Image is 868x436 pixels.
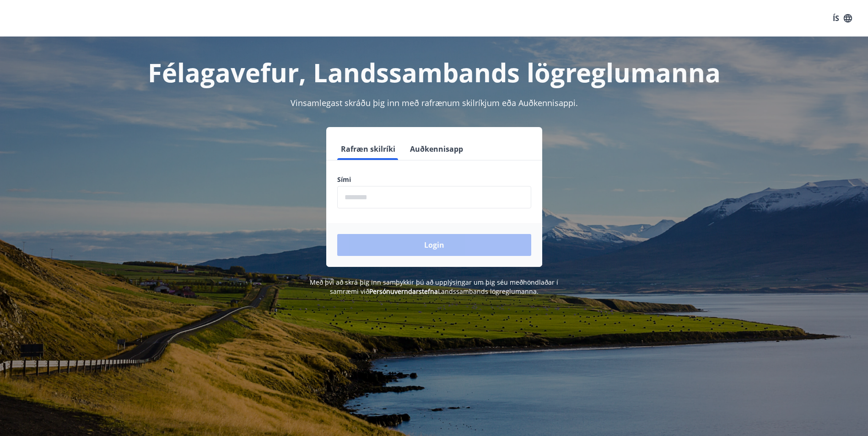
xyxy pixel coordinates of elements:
h1: Félagavefur, Landssambands lögreglumanna [116,55,753,90]
span: Með því að skrá þig inn samþykkir þú að upplýsingar um þig séu meðhöndlaðar í samræmi við Landssa... [310,278,558,296]
button: ÍS [828,10,857,27]
button: Auðkennisapp [406,138,467,160]
button: Rafræn skilríki [337,138,399,160]
span: Vinsamlegast skráðu þig inn með rafrænum skilríkjum eða Auðkennisappi. [291,97,578,108]
label: Sími [337,175,531,184]
a: Persónuverndarstefna [369,287,438,296]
